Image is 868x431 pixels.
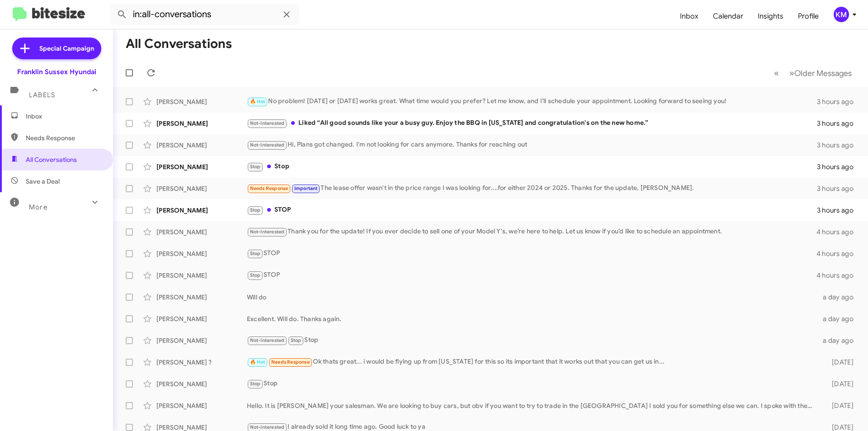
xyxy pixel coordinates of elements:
[156,141,247,150] div: [PERSON_NAME]
[673,3,706,29] a: Inbox
[247,205,817,215] div: STOP
[247,248,816,259] div: STOP
[156,336,247,345] div: [PERSON_NAME]
[826,7,858,22] button: KM
[816,271,861,280] div: 4 hours ago
[817,119,861,128] div: 3 hours ago
[250,185,288,191] span: Needs Response
[706,3,750,29] a: Calendar
[156,271,247,280] div: [PERSON_NAME]
[247,96,817,107] div: No problem! [DATE] or [DATE] works great. What time would you prefer? Let me know, and I’ll sched...
[109,4,299,25] input: Search
[247,118,817,128] div: Liked “All good sounds like your a busy guy. Enjoy the BBQ in [US_STATE] and congratulation's on ...
[834,7,849,22] div: KM
[156,249,247,258] div: [PERSON_NAME]
[29,203,47,211] span: More
[816,249,861,258] div: 4 hours ago
[750,3,791,29] a: Insights
[789,67,794,79] span: »
[247,161,817,172] div: Stop
[156,162,247,171] div: [PERSON_NAME]
[817,97,861,106] div: 3 hours ago
[247,314,817,323] div: Excellent. Will do. Thanks again.
[784,64,857,82] button: Next
[247,335,817,346] div: Stop
[250,424,285,430] span: Not-Interested
[250,359,265,365] span: 🔥 Hot
[817,336,861,345] div: a day ago
[17,67,96,76] div: Franklin Sussex Hyundai
[156,293,247,302] div: [PERSON_NAME]
[247,140,817,150] div: Hi, Plans got changed. I'm not looking for cars anymore. Thanks for reaching out
[247,293,817,302] div: Will do
[39,44,94,53] span: Special Campaign
[250,120,285,126] span: Not-Interested
[250,229,285,235] span: Not-Interested
[156,401,247,410] div: [PERSON_NAME]
[791,3,826,29] a: Profile
[156,379,247,388] div: [PERSON_NAME]
[12,38,101,59] a: Special Campaign
[294,185,318,191] span: Important
[250,272,261,278] span: Stop
[156,184,247,193] div: [PERSON_NAME]
[250,164,261,170] span: Stop
[769,64,857,82] nav: Page navigation example
[250,207,261,213] span: Stop
[817,314,861,323] div: a day ago
[816,227,861,237] div: 4 hours ago
[817,184,861,193] div: 3 hours ago
[817,358,861,367] div: [DATE]
[156,227,247,237] div: [PERSON_NAME]
[794,68,852,78] span: Older Messages
[26,155,77,164] span: All Conversations
[817,293,861,302] div: a day ago
[26,112,103,121] span: Inbox
[291,337,302,343] span: Stop
[247,357,817,367] div: Ok thats great... i would be flying up from [US_STATE] for this so its important that it works ou...
[156,358,247,367] div: [PERSON_NAME] ?
[247,401,817,410] div: Hello. It is [PERSON_NAME] your salesman. We are looking to buy cars, but obv if you want to try ...
[817,162,861,171] div: 3 hours ago
[156,314,247,323] div: [PERSON_NAME]
[271,359,310,365] span: Needs Response
[250,251,261,256] span: Stop
[250,142,285,148] span: Not-Interested
[29,91,55,99] span: Labels
[247,227,816,237] div: Thank you for the update! If you ever decide to sell one of your Model Y's, we’re here to help. L...
[247,270,816,280] div: STOP
[817,379,861,388] div: [DATE]
[817,206,861,215] div: 3 hours ago
[247,379,817,389] div: Stop
[250,381,261,387] span: Stop
[26,177,60,186] span: Save a Deal
[817,141,861,150] div: 3 hours ago
[26,133,103,142] span: Needs Response
[126,37,232,51] h1: All Conversations
[156,119,247,128] div: [PERSON_NAME]
[769,64,784,82] button: Previous
[817,401,861,410] div: [DATE]
[247,183,817,194] div: The lease offer wasn't in the price range I was looking for....for either 2024 or 2025. Thanks fo...
[156,97,247,106] div: [PERSON_NAME]
[250,337,285,343] span: Not-Interested
[156,206,247,215] div: [PERSON_NAME]
[774,67,779,79] span: «
[250,99,265,104] span: 🔥 Hot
